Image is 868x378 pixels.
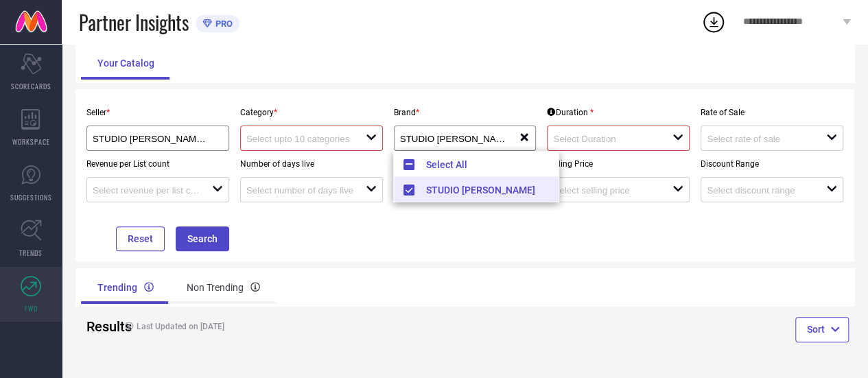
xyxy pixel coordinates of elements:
span: Partner Insights [79,8,189,36]
div: Your Catalog [81,47,171,80]
p: Category [240,108,383,117]
p: Discount Range [701,159,843,169]
h2: Results [86,318,107,335]
div: Open download list [701,10,726,34]
p: Selling Price [547,159,690,169]
span: TRENDS [19,248,43,258]
input: Select Duration [553,134,660,144]
input: Select brands [400,134,507,144]
p: Number of days live [240,159,383,169]
input: Select selling price [553,185,660,196]
div: Duration [547,108,593,117]
input: Select revenue per list count [93,185,200,196]
div: Trending [81,271,170,304]
button: Reset [116,226,165,251]
span: FWD [25,303,38,314]
span: SCORECARDS [11,81,51,91]
input: Select number of days live [246,185,353,196]
div: STUDIO ANVIKSHA ( 35095 ) [93,132,223,145]
span: WORKSPACE [12,137,50,147]
input: Select discount range [707,185,814,196]
h4: Last Updated on [DATE] [118,322,423,331]
span: PRO [212,19,233,29]
p: Revenue per List count [86,159,229,169]
p: Brand [394,108,537,117]
input: Select seller [93,134,210,144]
li: Select All [394,152,559,177]
p: Rate of Sale [701,108,843,117]
p: Seller [86,108,229,117]
span: SUGGESTIONS [10,192,52,202]
li: STUDIO [PERSON_NAME] [394,177,559,202]
div: Non Trending [170,271,277,304]
input: Select upto 10 categories [246,134,353,144]
input: Select rate of sale [707,134,814,144]
div: STUDIO ANVIKSHA [400,132,519,145]
button: Sort [795,317,849,342]
button: Search [176,226,229,251]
